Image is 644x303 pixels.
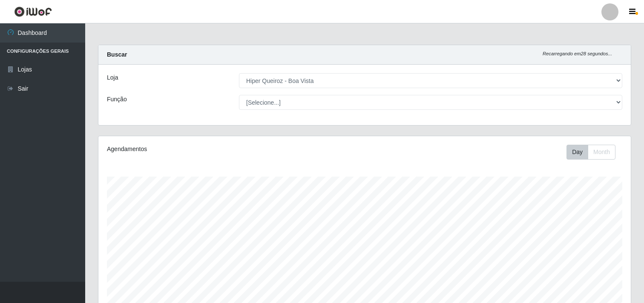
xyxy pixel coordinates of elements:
div: Toolbar with button groups [566,145,622,160]
i: Recarregando em 28 segundos... [543,51,612,56]
button: Month [588,145,615,160]
label: Loja [107,73,118,82]
img: CoreUI Logo [14,6,52,17]
div: First group [566,145,615,160]
strong: Buscar [107,51,127,58]
label: Função [107,95,127,104]
div: Agendamentos [107,145,314,154]
button: Day [566,145,588,160]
